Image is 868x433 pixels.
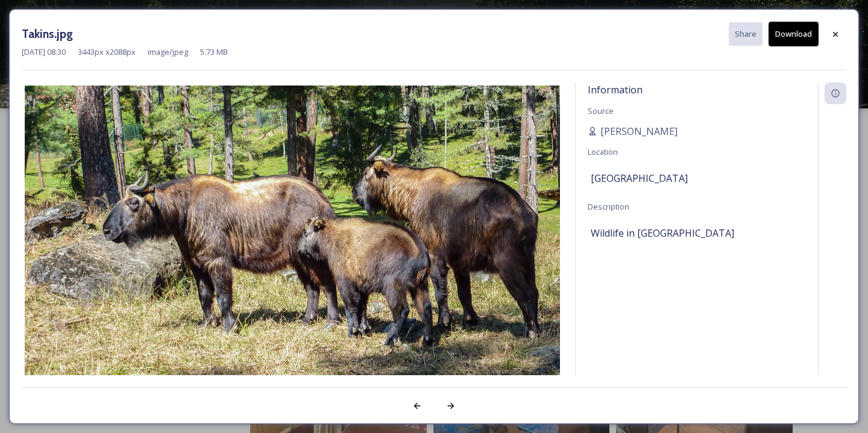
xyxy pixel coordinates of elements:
button: Download [769,22,819,46]
span: Description [588,201,629,212]
span: Wildlife in [GEOGRAPHIC_DATA] [591,226,734,240]
span: Source [588,105,614,116]
h3: Takins.jpg [22,25,73,43]
span: Information [588,83,643,96]
span: Location [588,146,618,157]
span: [GEOGRAPHIC_DATA] [591,171,688,185]
span: [DATE] 08:30 [22,46,66,58]
span: 5.73 MB [200,46,228,58]
span: 3443 px x 2088 px [78,46,136,58]
span: image/jpeg [148,46,188,58]
img: Takins.jpg [22,86,563,410]
button: Share [729,22,763,46]
span: [PERSON_NAME] [600,124,678,139]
